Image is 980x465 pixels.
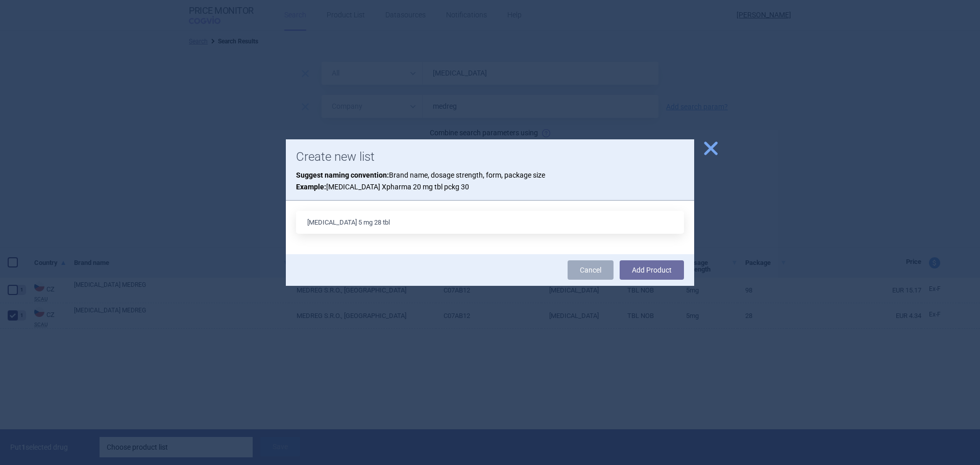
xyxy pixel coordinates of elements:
p: Brand name, dosage strength, form, package size [MEDICAL_DATA] Xpharma 20 mg tbl pckg 30 [296,169,684,192]
strong: Example: [296,183,326,191]
strong: Suggest naming convention: [296,171,389,179]
input: List name [296,211,684,234]
h1: Create new list [296,150,684,164]
a: Cancel [568,260,614,280]
button: Add Product [620,260,684,280]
